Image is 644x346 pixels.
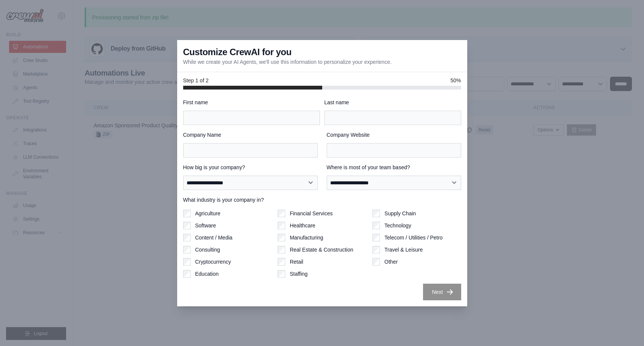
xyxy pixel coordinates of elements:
label: Staffing [290,270,307,278]
label: Cryptocurrency [195,258,231,266]
h3: Customize CrewAI for you [183,46,292,58]
label: What industry is your company in? [183,196,461,204]
label: Travel & Leisure [385,246,423,253]
label: Last name [324,99,461,106]
label: Financial Services [290,210,333,217]
label: How big is your company? [183,164,318,171]
button: Next [423,284,461,300]
span: Step 1 of 2 [183,77,209,84]
span: 50% [450,77,461,84]
label: Manufacturing [290,234,323,241]
label: Other [385,258,398,266]
label: Agriculture [195,210,221,217]
label: Real Estate & Construction [290,246,353,253]
p: While we create your AI Agents, we'll use this information to personalize your experience. [183,58,392,66]
label: Content / Media [195,234,233,241]
label: Technology [385,222,411,229]
label: Education [195,270,219,278]
label: Telecom / Utilities / Petro [385,234,443,241]
label: Software [195,222,216,229]
label: Company Name [183,131,318,139]
label: Retail [290,258,303,266]
label: Consulting [195,246,220,253]
label: Where is most of your team based? [327,164,461,171]
label: Company Website [327,131,461,139]
label: Healthcare [290,222,315,229]
label: Supply Chain [385,210,416,217]
label: First name [183,99,320,106]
